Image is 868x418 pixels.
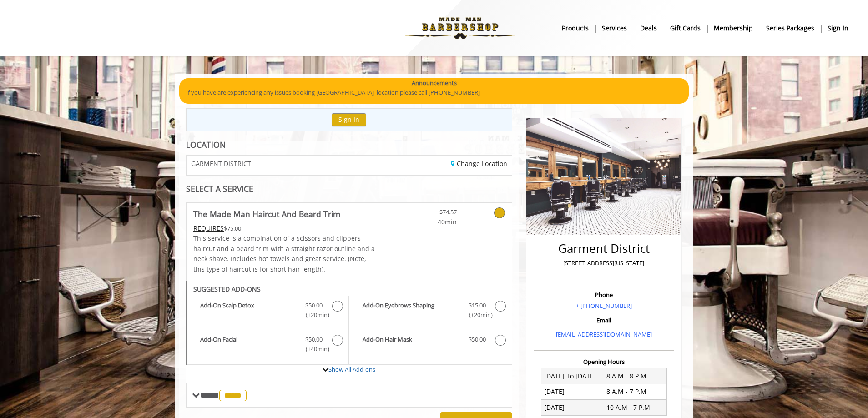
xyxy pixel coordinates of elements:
label: Add-On Hair Mask [353,335,507,348]
a: DealsDeals [634,21,664,35]
td: [DATE] To [DATE] [541,368,604,384]
a: Change Location [451,159,507,168]
b: The Made Man Haircut And Beard Trim [193,207,340,220]
b: Deals [640,23,657,33]
label: Add-On Eyebrows Shaping [353,301,507,322]
a: [EMAIL_ADDRESS][DOMAIN_NAME] [556,330,652,338]
b: LOCATION [186,139,226,150]
span: $50.00 [305,301,323,310]
span: $50.00 [305,335,323,344]
b: Announcements [412,78,457,88]
b: Add-On Hair Mask [363,335,459,346]
p: [STREET_ADDRESS][US_STATE] [536,258,671,268]
a: $74.57 [403,203,457,227]
span: (+20min ) [301,310,328,320]
h3: Opening Hours [534,358,674,365]
b: SUGGESTED ADD-ONS [193,285,261,293]
b: sign in [828,23,848,33]
b: Membership [714,23,753,33]
b: Series packages [766,23,814,33]
a: sign insign in [821,21,855,35]
a: Productsproducts [555,21,595,35]
b: Services [602,23,627,33]
td: 8 A.M - 7 P.M [604,384,666,399]
a: Show All Add-ons [328,365,375,373]
p: This service is a combination of a scissors and clippers haircut and a beard trim with a straight... [193,233,376,274]
span: $50.00 [469,335,486,344]
b: Add-On Facial [200,335,296,354]
b: products [562,23,589,33]
span: 40min [403,217,457,227]
h2: Garment District [536,242,671,255]
td: 10 A.M - 7 P.M [604,400,666,415]
b: Add-On Scalp Detox [200,301,296,320]
label: Add-On Facial [191,335,344,356]
label: Add-On Scalp Detox [191,301,344,322]
td: [DATE] [541,384,604,399]
p: If you have are experiencing any issues booking [GEOGRAPHIC_DATA] location please call [PHONE_NUM... [186,88,682,97]
span: $15.00 [469,301,486,310]
a: Gift cardsgift cards [664,21,707,35]
td: [DATE] [541,400,604,415]
a: MembershipMembership [707,21,760,35]
b: gift cards [670,23,701,33]
b: Add-On Eyebrows Shaping [363,301,459,320]
a: Series packagesSeries packages [760,21,821,35]
h3: Phone [536,292,671,298]
img: Made Man Barbershop logo [398,3,523,53]
span: GARMENT DISTRICT [191,160,251,167]
div: The Made Man Haircut And Beard Trim Add-onS [186,281,512,365]
h3: Email [536,317,671,323]
div: $75.00 [193,223,376,233]
span: (+20min ) [464,310,490,320]
a: + [PHONE_NUMBER] [576,302,632,310]
button: Sign In [332,113,366,126]
td: 8 A.M - 8 P.M [604,368,666,384]
span: (+40min ) [301,344,328,354]
a: ServicesServices [595,21,634,35]
div: SELECT A SERVICE [186,185,512,193]
span: This service needs some Advance to be paid before we block your appointment [193,224,224,232]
